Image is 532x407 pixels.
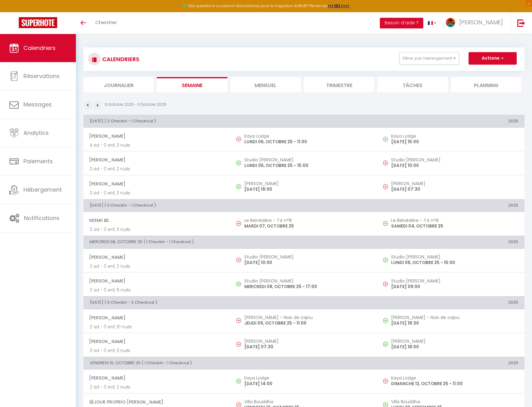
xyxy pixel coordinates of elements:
span: Réservations [23,72,60,80]
p: [DATE] 10:00 [391,162,518,169]
p: [DATE] 14:00 [244,380,371,387]
h5: [PERSON_NAME] [391,181,518,186]
p: 3 ad - 0 enf, 3 nuits [90,347,224,354]
th: 2025 [377,297,525,309]
span: Paiements [23,157,53,165]
th: [DATE] ( 2 Checkin - 1 Checkout ) [83,115,377,127]
h5: [PERSON_NAME] [244,339,371,344]
span: [PERSON_NAME] [89,154,224,166]
span: [PERSON_NAME] [89,275,224,287]
th: [DATE] ( 0 Checkin - 2 Checkout ) [83,297,377,309]
p: 2 ad - 0 enf, 2 nuits [90,166,224,172]
img: NO IMAGE [236,257,241,262]
a: ... [PERSON_NAME] [441,12,511,34]
p: 2 ad - 0 enf, 2 nuits [90,384,224,390]
span: Messages [23,101,52,108]
h5: Le Belvédère - T4 n°8 [391,218,518,223]
h5: Villa Bouddha [391,399,518,404]
img: NO IMAGE [383,257,388,262]
th: 2025 [377,199,525,212]
th: [DATE] ( 0 Checkin - 1 Checkout ) [83,199,377,212]
th: MERCREDI 08, OCTOBRE 25 ( 1 Checkin - 1 Checkout ) [83,236,377,248]
th: 2025 [377,236,525,248]
p: 5 Octobre 2025 - 11 Octobre 2025 [105,102,167,108]
h5: Kaya Lodge [391,134,518,139]
h5: Studio [PERSON_NAME] [244,157,371,162]
img: logout [517,19,525,27]
p: 2 ad - 0 enf, 2 nuits [90,263,224,270]
span: Neemii Be. [89,214,224,226]
p: 4 ad - 0 enf, 3 nuits [90,142,224,149]
p: JEUDI 09, OCTOBRE 25 - 11:00 [244,320,371,326]
p: [DATE] 18:00 [391,344,518,350]
p: [DATE] 07:30 [244,344,371,350]
h5: [PERSON_NAME] [391,339,518,344]
p: [DATE] 15:00 [391,139,518,145]
p: LUNDI 06, OCTOBRE 25 - 15:00 [391,259,518,266]
h5: Kaya Lodge [391,375,518,380]
span: [PERSON_NAME] [89,312,224,324]
span: [PERSON_NAME] [89,372,224,384]
img: NO IMAGE [236,318,241,323]
span: [PERSON_NAME] [89,336,224,347]
li: Semaine [157,77,227,92]
span: Calendriers [23,44,56,52]
img: NO IMAGE [383,160,388,165]
img: Super Booking [19,17,57,28]
span: Analytics [23,129,49,137]
img: NO IMAGE [236,342,241,347]
a: Chercher [91,12,122,34]
img: NO IMAGE [383,221,388,226]
span: Hébergement [23,186,62,194]
h5: [PERSON_NAME] - Noix de cajou [244,315,371,320]
span: Chercher [95,19,117,26]
p: [DATE] 07:30 [391,186,518,193]
span: [PERSON_NAME] [89,178,224,190]
h5: Kaya Lodge [244,375,371,380]
img: NO IMAGE [236,221,241,226]
p: 2 ad - 0 enf, 3 nuits [90,226,224,233]
p: DIMANCHE 12, OCTOBRE 25 - 11:00 [391,380,518,387]
img: NO IMAGE [383,282,388,287]
th: 2025 [377,357,525,370]
th: 2025 [377,115,525,127]
li: Trimestre [304,77,374,92]
p: [DATE] 09:00 [391,283,518,290]
img: NO IMAGE [383,379,388,384]
p: LUNDI 06, OCTOBRE 25 - 15:00 [244,162,371,169]
h5: Studio [PERSON_NAME] [244,254,371,259]
img: NO IMAGE [383,342,388,347]
li: Planning [451,77,521,92]
img: NO IMAGE [236,137,241,142]
li: Journalier [83,77,154,92]
h5: Studio [PERSON_NAME] [391,157,518,162]
span: Notifications [24,214,59,222]
p: MERCREDI 08, OCTOBRE 25 - 17:00 [244,283,371,290]
button: Filtrer par hébergement [399,52,459,65]
p: MARDI 07, OCTOBRE 25 [244,223,371,229]
p: SAMEDI 04, OCTOBRE 25 [391,223,518,229]
li: Mensuel [231,77,301,92]
h5: Studio [PERSON_NAME] [391,254,518,259]
button: Actions [469,52,517,65]
p: LUNDI 06, OCTOBRE 25 - 11:00 [244,139,371,145]
img: ... [446,18,455,27]
h5: Le Belvédère - T4 n°8 [244,218,371,223]
th: VENDREDI 10, OCTOBRE 25 ( 1 Checkin - 1 Checkout ) [83,357,377,370]
span: [PERSON_NAME] [459,18,503,26]
h5: Villa Bouddha [244,399,371,404]
li: Tâches [377,77,448,92]
button: Besoin d'aide ? [380,18,423,28]
img: NO IMAGE [383,184,388,189]
h5: Studio [PERSON_NAME] [244,278,371,283]
p: [DATE] 18:30 [391,320,518,326]
a: >>> ICI <<<< [328,3,350,8]
span: [PERSON_NAME] [89,251,224,263]
h3: CALENDRIERS [101,52,139,66]
h5: Kaya Lodge [244,134,371,139]
p: 2 ad - 0 enf, 10 nuits [90,324,224,330]
h5: [PERSON_NAME] - Noix de cajou [391,315,518,320]
img: NO IMAGE [383,137,388,142]
p: 3 ad - 0 enf, 3 nuits [90,190,224,196]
